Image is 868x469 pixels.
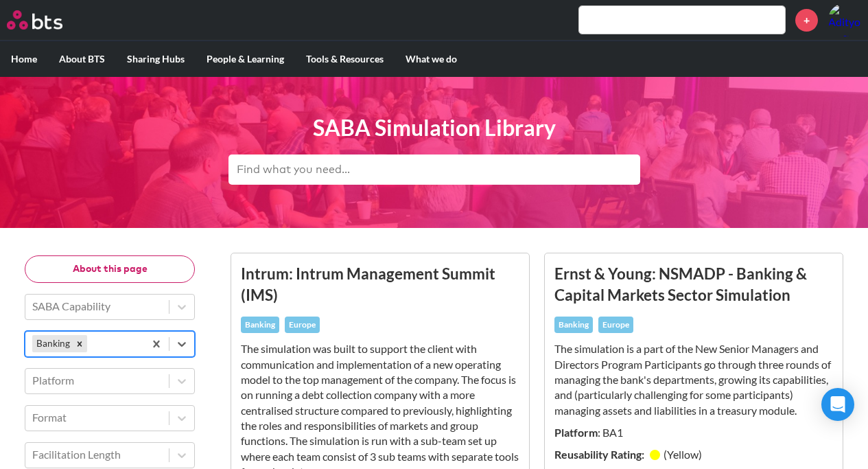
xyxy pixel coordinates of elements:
[828,3,861,36] a: Profile
[116,41,196,77] label: Sharing Hubs
[554,341,833,418] p: The simulation is a part of the New Senior Managers and Directors Program Participants go through...
[828,3,861,36] img: Adityo Goswami
[664,448,702,461] small: ( Yellow )
[554,317,593,333] div: Banking
[228,155,640,185] input: Find what you need...
[7,10,88,30] a: Go home
[598,317,633,333] div: Europe
[25,255,195,283] button: About this page
[241,317,279,333] div: Banking
[554,263,833,306] h3: Ernst & Young: NSMADP - Banking & Capital Markets Sector Simulation
[295,41,395,77] label: Tools & Resources
[554,426,598,439] strong: Platform
[228,113,640,144] h1: SABA Simulation Library
[7,10,62,30] img: BTS Logo
[196,41,295,77] label: People & Learning
[241,263,519,306] h3: Intrum: Intrum Management Summit (IMS)
[32,335,72,352] div: Banking
[554,425,833,440] p: : BA1
[285,317,320,333] div: Europe
[821,388,854,421] div: Open Intercom Messenger
[554,448,646,461] strong: Reusability Rating:
[48,41,116,77] label: About BTS
[795,9,818,32] a: +
[395,41,468,77] label: What we do
[72,335,87,352] div: Remove Banking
